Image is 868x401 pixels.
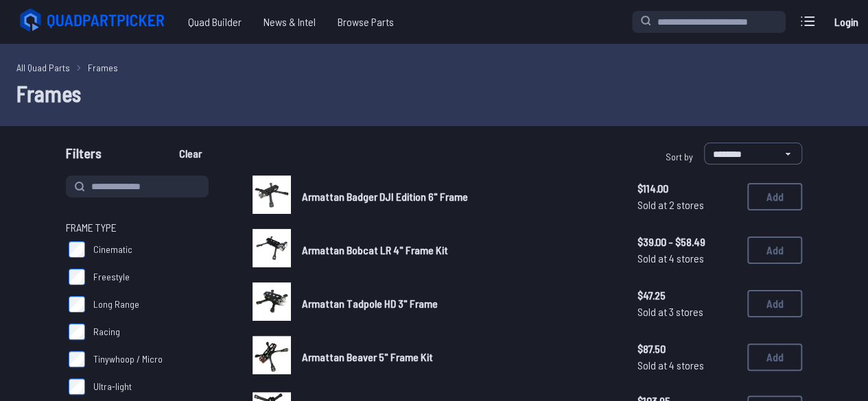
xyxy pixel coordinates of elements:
span: Sold at 3 stores [637,304,736,320]
span: Armattan Bobcat LR 4" Frame Kit [302,243,448,256]
img: image [253,282,291,321]
input: Tinywhoop / Micro [69,351,85,367]
h1: Frames [16,77,852,110]
span: Filters [66,143,102,170]
a: Quad Builder [177,8,253,36]
input: Ultra-light [69,378,85,395]
img: image [253,229,291,267]
input: Cinematic [69,241,85,258]
span: Tinywhoop / Micro [93,352,163,366]
span: $47.25 [637,287,736,304]
button: Clear [167,143,213,165]
a: Frames [88,60,118,75]
a: Armattan Tadpole HD 3" Frame [302,295,615,312]
span: Sold at 2 stores [637,197,736,213]
a: image [253,229,291,271]
button: Add [747,236,802,264]
span: Sold at 4 stores [637,357,736,374]
span: $87.50 [637,341,736,357]
select: Sort by [704,143,802,165]
span: Sold at 4 stores [637,250,736,267]
span: Racing [93,325,120,339]
span: Freestyle [93,270,130,284]
img: image [253,336,291,374]
a: Login [830,8,863,36]
a: image [253,282,291,325]
a: All Quad Parts [16,60,70,75]
img: image [253,175,291,214]
span: Armattan Beaver 5" Frame Kit [302,350,433,363]
a: image [253,336,291,378]
input: Freestyle [69,269,85,285]
span: Armattan Badger DJI Edition 6" Frame [302,190,468,203]
a: Armattan Badger DJI Edition 6" Frame [302,189,615,205]
button: Add [747,183,802,210]
input: Long Range [69,296,85,313]
input: Racing [69,324,85,340]
span: Cinematic [93,243,132,256]
span: Long Range [93,297,139,311]
button: Add [747,290,802,317]
span: $39.00 - $58.49 [637,234,736,250]
button: Add [747,343,802,371]
span: Armattan Tadpole HD 3" Frame [302,297,438,310]
span: Ultra-light [93,380,132,393]
span: Frame Type [66,219,117,236]
a: Armattan Beaver 5" Frame Kit [302,349,615,365]
a: News & Intel [253,8,327,36]
a: image [253,175,291,218]
span: $114.00 [637,180,736,197]
a: Armattan Bobcat LR 4" Frame Kit [302,242,615,258]
a: Browse Parts [327,8,405,36]
span: Sort by [666,151,693,162]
